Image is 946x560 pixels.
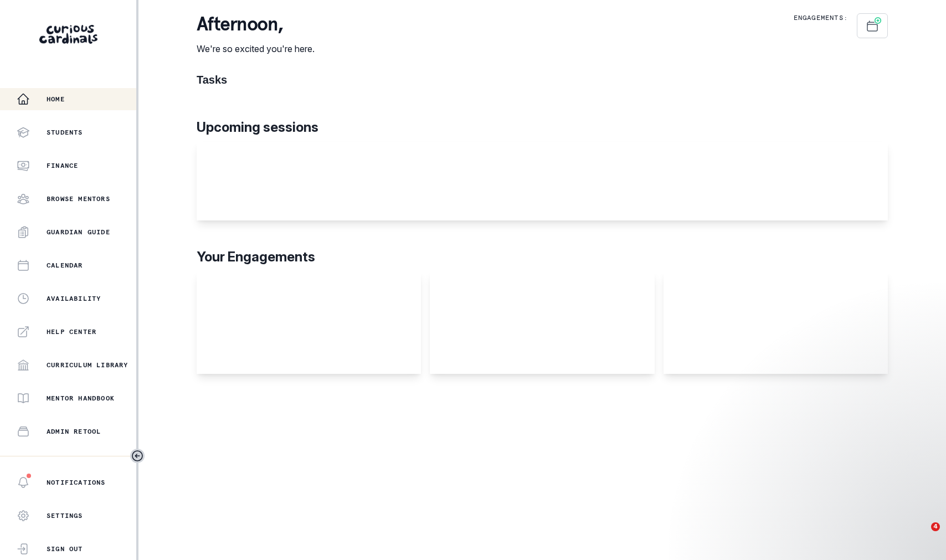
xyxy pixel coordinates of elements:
p: Help Center [47,327,96,336]
p: Notifications [47,478,106,487]
p: Guardian Guide [47,228,110,237]
button: Schedule Sessions [857,13,888,38]
p: Calendar [47,261,83,270]
p: Finance [47,161,78,170]
p: We're so excited you're here. [197,42,315,55]
p: Availability [47,294,101,303]
button: Toggle sidebar [130,449,145,463]
p: afternoon , [197,13,315,35]
iframe: Intercom live chat [908,522,935,549]
p: Admin Retool [47,427,101,436]
img: Curious Cardinals Logo [39,25,97,44]
p: Sign Out [47,544,83,553]
p: Engagements: [794,13,848,22]
p: Home [47,95,65,104]
p: Settings [47,511,83,520]
p: Mentor Handbook [47,394,115,403]
p: Upcoming sessions [197,117,888,137]
p: Browse Mentors [47,194,110,203]
p: Your Engagements [197,247,888,267]
p: Curriculum Library [47,361,128,369]
p: Students [47,128,83,137]
span: 4 [931,522,940,531]
h1: Tasks [197,73,888,86]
